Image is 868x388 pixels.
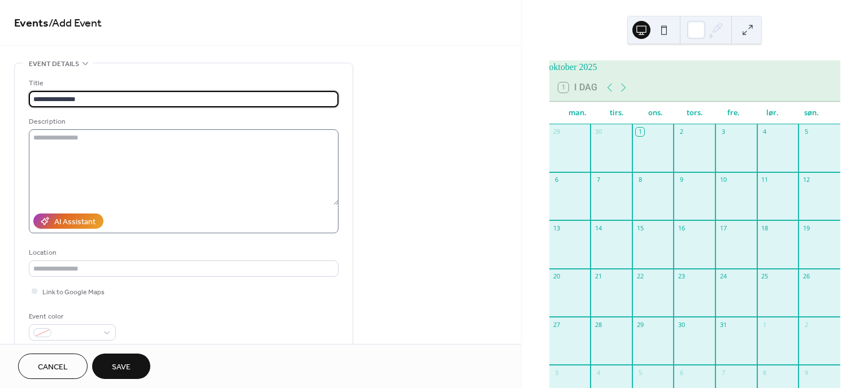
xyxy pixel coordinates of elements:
[597,102,636,124] div: tirs.
[14,12,49,34] a: Events
[553,128,561,136] div: 29
[677,224,685,232] div: 16
[802,176,810,184] div: 12
[719,320,727,329] div: 31
[677,272,685,281] div: 23
[549,60,840,74] div: oktober 2025
[761,272,769,281] div: 25
[719,176,727,184] div: 10
[753,102,792,124] div: lør.
[636,176,644,184] div: 8
[636,272,644,281] div: 22
[29,116,336,128] div: Description
[719,368,727,377] div: 7
[675,102,714,124] div: tors.
[792,102,831,124] div: søn.
[636,224,644,232] div: 15
[677,128,685,136] div: 2
[594,320,602,329] div: 28
[594,368,602,377] div: 4
[761,176,769,184] div: 11
[802,272,810,281] div: 26
[29,77,336,89] div: Title
[677,176,685,184] div: 9
[553,272,561,281] div: 20
[553,176,561,184] div: 6
[761,224,769,232] div: 18
[29,247,336,259] div: Location
[42,286,105,298] span: Link to Google Maps
[802,128,810,136] div: 5
[54,216,96,228] div: AI Assistant
[636,320,644,329] div: 29
[33,213,103,229] button: AI Assistant
[594,272,602,281] div: 21
[761,128,769,136] div: 4
[636,128,644,136] div: 1
[553,320,561,329] div: 27
[594,128,602,136] div: 30
[719,224,727,232] div: 17
[18,354,88,379] button: Cancel
[719,272,727,281] div: 24
[594,176,602,184] div: 7
[49,12,102,34] span: / Add Event
[29,311,114,322] div: Event color
[677,320,685,329] div: 30
[29,58,79,70] span: Event details
[636,102,675,124] div: ons.
[761,368,769,377] div: 8
[761,320,769,329] div: 1
[553,224,561,232] div: 13
[112,361,131,373] span: Save
[553,368,561,377] div: 3
[558,102,597,124] div: man.
[92,354,150,379] button: Save
[636,368,644,377] div: 5
[714,102,753,124] div: fre.
[802,320,810,329] div: 2
[719,128,727,136] div: 3
[802,224,810,232] div: 19
[677,368,685,377] div: 6
[802,368,810,377] div: 9
[38,361,68,373] span: Cancel
[594,224,602,232] div: 14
